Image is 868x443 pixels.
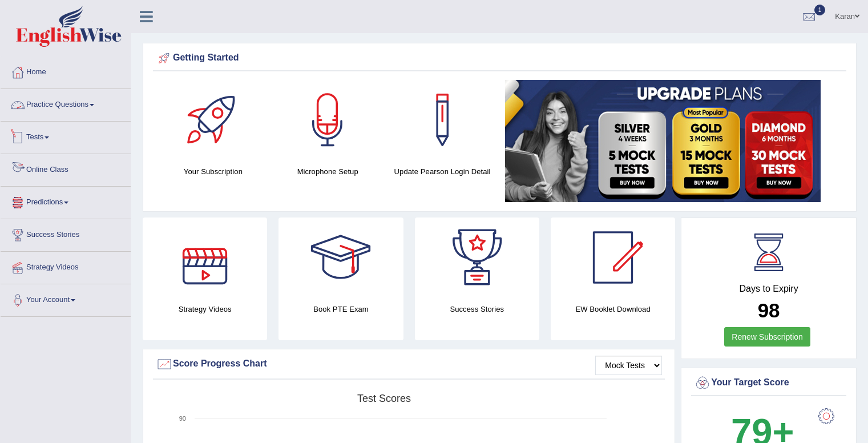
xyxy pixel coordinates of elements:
tspan: Test scores [357,393,411,404]
h4: Book PTE Exam [278,303,403,315]
h4: Strategy Videos [143,303,267,315]
h4: Microphone Setup [276,166,380,178]
div: Getting Started [156,50,843,67]
b: 98 [758,299,780,321]
a: Your Account [1,284,131,313]
a: Renew Subscription [724,327,810,347]
h4: Success Stories [415,303,539,315]
div: Your Target Score [694,374,843,392]
a: Predictions [1,187,131,215]
h4: Update Pearson Login Detail [391,166,494,178]
img: small5.jpg [505,80,821,202]
h4: Days to Expiry [694,284,843,294]
h4: Your Subscription [162,166,265,178]
a: Success Stories [1,219,131,248]
h4: EW Booklet Download [551,303,675,315]
span: 1 [814,5,826,15]
a: Online Class [1,154,131,183]
a: Home [1,57,131,85]
a: Strategy Videos [1,252,131,280]
text: 90 [179,415,186,422]
div: Score Progress Chart [156,356,662,373]
a: Tests [1,122,131,150]
a: Practice Questions [1,89,131,118]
